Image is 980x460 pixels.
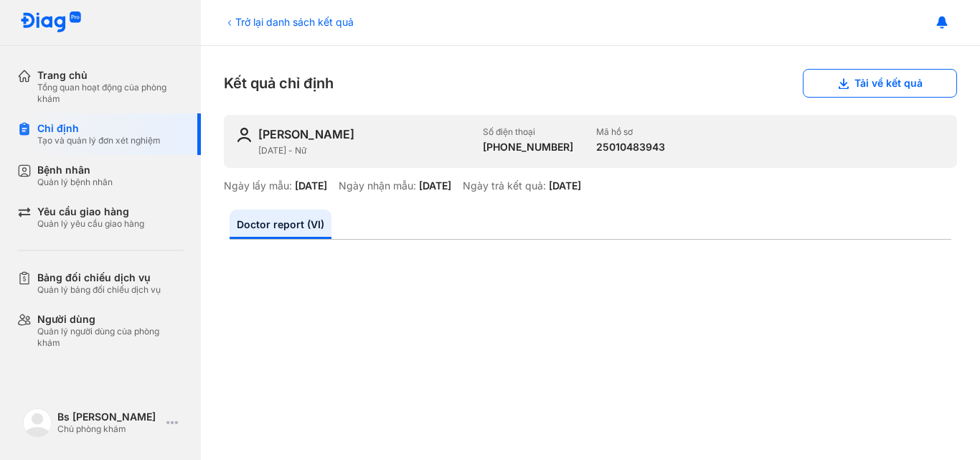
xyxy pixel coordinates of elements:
[224,179,292,192] div: Ngày lấy mẫu:
[596,126,665,138] div: Mã hồ sơ
[37,164,113,177] div: Bệnh nhân
[224,14,354,29] div: Trở lại danh sách kết quả
[803,69,957,98] button: Tải về kết quả
[37,326,184,349] div: Quản lý người dùng của phòng khám
[37,122,161,135] div: Chỉ định
[37,271,161,284] div: Bảng đối chiếu dịch vụ
[37,69,184,82] div: Trang chủ
[549,179,581,192] div: [DATE]
[23,408,52,437] img: logo
[258,126,354,142] div: [PERSON_NAME]
[224,69,957,98] div: Kết quả chỉ định
[230,210,331,239] a: Doctor report (VI)
[483,141,573,154] div: [PHONE_NUMBER]
[596,141,665,154] div: 25010483943
[235,126,253,144] img: user-icon
[20,11,82,34] img: logo
[37,284,161,296] div: Quản lý bảng đối chiếu dịch vụ
[339,179,416,192] div: Ngày nhận mẫu:
[37,82,184,105] div: Tổng quan hoạt động của phòng khám
[37,218,144,230] div: Quản lý yêu cầu giao hàng
[419,179,451,192] div: [DATE]
[463,179,546,192] div: Ngày trả kết quả:
[258,145,471,156] div: [DATE] - Nữ
[483,126,573,138] div: Số điện thoại
[57,423,161,435] div: Chủ phòng khám
[37,177,113,188] div: Quản lý bệnh nhân
[37,135,161,146] div: Tạo và quản lý đơn xét nghiệm
[37,205,144,218] div: Yêu cầu giao hàng
[57,410,161,423] div: Bs [PERSON_NAME]
[37,313,184,326] div: Người dùng
[295,179,327,192] div: [DATE]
